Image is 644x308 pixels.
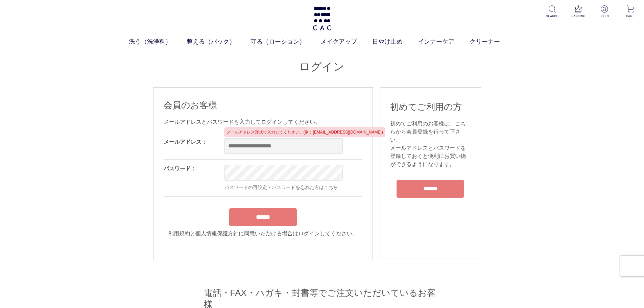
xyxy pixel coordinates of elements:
[622,5,639,19] a: CART
[544,14,560,19] p: SEARCH
[164,100,217,110] span: 会員のお客様
[390,120,471,168] div: 初めてご利用のお客様は、こちらから会員登録を行って下さい。 メールアドレスとパスワードを登録しておくと便利にお買い物ができるようになります。
[570,5,587,19] a: RANKING
[164,230,362,238] div: と に同意いただける場合はログインしてください。
[168,231,190,236] a: 利用規約
[622,14,639,19] p: CART
[596,14,613,19] p: LOGIN
[418,37,470,46] a: インナーケア
[224,127,385,137] div: メールアドレス形式で入力してください。(例：[EMAIL_ADDRESS][DOMAIN_NAME])
[320,37,372,46] a: メイクアップ
[390,102,462,112] span: 初めてご利用の方
[153,60,491,74] h1: ログイン
[224,185,338,190] a: パスワードの再設定・パスワードを忘れた方はこちら
[164,166,196,171] label: パスワード：
[164,139,207,145] label: メールアドレス：
[470,37,515,46] a: クリーナー
[195,231,239,236] a: 個人情報保護方針
[570,14,587,19] p: RANKING
[129,37,187,46] a: 洗う（洗浄料）
[251,37,320,46] a: 守る（ローション）
[187,37,251,46] a: 整える（パック）
[164,118,362,126] div: メールアドレスとパスワードを入力してログインしてください。
[312,7,332,30] img: logo
[596,5,613,19] a: LOGIN
[544,5,560,19] a: SEARCH
[372,37,418,46] a: 日やけ止め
